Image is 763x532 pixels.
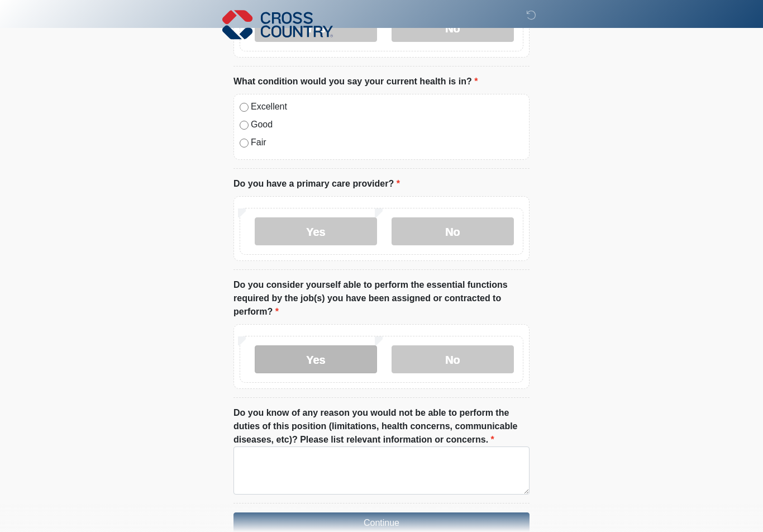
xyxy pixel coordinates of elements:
label: No [392,217,514,245]
label: Yes [255,217,377,245]
label: Do you have a primary care provider? [233,177,400,191]
input: Good [240,121,249,130]
label: Good [251,118,523,131]
img: Cross Country Logo [222,8,333,41]
label: Excellent [251,100,523,113]
label: What condition would you say your current health is in? [233,75,478,88]
label: No [392,345,514,373]
label: Fair [251,136,523,149]
label: Yes [255,345,377,373]
label: Do you consider yourself able to perform the essential functions required by the job(s) you have ... [233,278,530,319]
input: Fair [240,139,249,148]
label: Do you know of any reason you would not be able to perform the duties of this position (limitatio... [233,406,530,446]
input: Excellent [240,103,249,112]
